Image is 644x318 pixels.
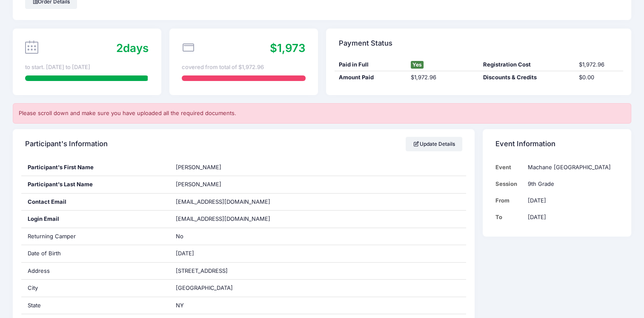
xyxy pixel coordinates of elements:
a: Update Details [406,137,462,151]
h4: Event Information [495,132,555,156]
div: City [21,280,170,297]
span: [EMAIL_ADDRESS][DOMAIN_NAME] [176,215,282,223]
td: Session [495,176,524,192]
div: Discounts & Credits [479,73,575,82]
td: [DATE] [524,192,619,209]
span: No [176,233,183,240]
div: Address [21,263,170,280]
div: to start. [DATE] to [DATE] [25,63,149,72]
div: Date of Birth [21,245,170,262]
h4: Participant's Information [25,132,108,156]
div: Registration Cost [479,61,575,69]
div: State [21,297,170,314]
h4: Payment Status [339,31,392,55]
span: [DATE] [176,250,194,257]
span: [PERSON_NAME] [176,181,221,188]
div: covered from total of $1,972.96 [182,63,305,72]
span: 2 [116,41,123,55]
span: Yes [411,61,424,69]
div: Returning Camper [21,228,170,245]
div: Paid in Full [335,61,406,69]
div: $1,972.96 [575,61,623,69]
span: [GEOGRAPHIC_DATA] [176,284,233,291]
div: Contact Email [21,194,170,211]
div: $0.00 [575,73,623,82]
td: [DATE] [524,209,619,225]
div: Amount Paid [335,73,406,82]
div: days [116,40,149,56]
div: Login Email [21,211,170,228]
td: From [495,192,524,209]
td: 9th Grade [524,176,619,192]
div: Participant's First Name [21,159,170,176]
span: $1,973 [270,41,306,55]
span: [STREET_ADDRESS] [176,267,228,274]
div: $1,972.96 [406,73,478,82]
div: Please scroll down and make sure you have uploaded all the required documents. [13,103,631,124]
span: [PERSON_NAME] [176,164,221,171]
div: Participant's Last Name [21,176,170,193]
td: To [495,209,524,225]
td: Event [495,159,524,176]
span: [EMAIL_ADDRESS][DOMAIN_NAME] [176,198,270,205]
td: Machane [GEOGRAPHIC_DATA] [524,159,619,176]
span: NY [176,302,184,309]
